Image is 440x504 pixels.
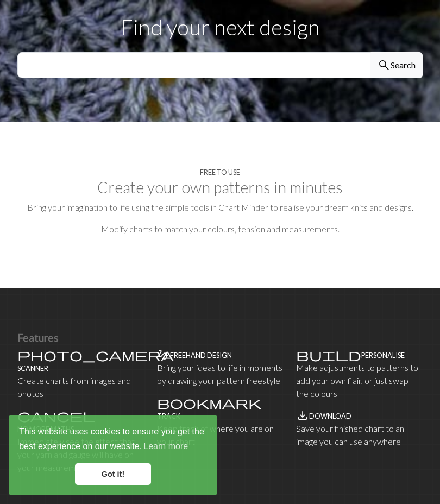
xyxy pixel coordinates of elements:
span: search [378,58,391,73]
span: save_alt [296,408,309,423]
p: Save your finished chart to an image you can use anywhere [296,422,423,448]
h4: Download [309,412,351,420]
h3: Features [17,331,423,344]
span: photo_camera [17,347,174,362]
p: Modify charts to match your colours, tension and measurements. [17,223,423,236]
h4: Track [157,412,180,420]
p: Keep track of where you are on your chart [157,422,284,448]
div: cookieconsent [9,415,217,495]
span: cancel [17,408,96,423]
p: Create charts from images and photos [17,374,144,400]
span: bookmark [157,395,261,410]
span: This website uses cookies to ensure you get the best experience on our website. [19,425,207,455]
h2: Create your own patterns in minutes [17,178,423,197]
p: Make adjustments to patterns to add your own flair, or just swap the colours [296,361,423,400]
span: gesture [157,347,170,362]
h4: Scanner [17,364,48,373]
button: Search [370,52,423,78]
span: build [296,347,361,362]
p: Bring your ideas to life in moments by drawing your pattern freestyle [157,361,284,387]
h4: Free to use [200,168,240,177]
h4: Personalise [361,351,405,360]
p: Bring your imagination to life using the simple tools in Chart Minder to realise your dream knits... [17,201,423,214]
a: dismiss cookie message [75,463,151,485]
p: Find your next design [17,11,423,43]
h4: Freehand design [170,351,232,360]
a: learn more about cookies [142,438,190,455]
